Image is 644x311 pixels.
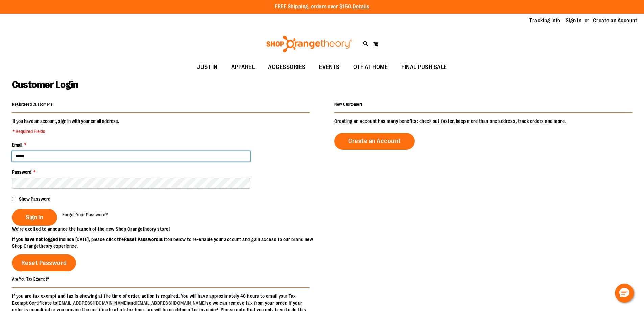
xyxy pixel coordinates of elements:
[57,300,128,306] a: [EMAIL_ADDRESS][DOMAIN_NAME]
[12,118,120,135] legend: If you have an account, sign in with your email address.
[190,60,224,75] a: JUST IN
[231,60,255,75] span: APPAREL
[21,259,67,267] span: Reset Password
[12,142,22,148] span: Email
[197,60,218,75] span: JUST IN
[348,137,401,145] span: Create an Account
[136,300,206,306] a: [EMAIL_ADDRESS][DOMAIN_NAME]
[615,284,634,303] button: Hello, have a question? Let’s chat.
[395,60,454,75] a: FINAL PUSH SALE
[401,60,447,75] span: FINAL PUSH SALE
[12,276,49,281] strong: Are You Tax Exempt?
[26,214,43,221] span: Sign In
[353,4,369,10] a: Details
[334,133,415,150] a: Create an Account
[12,254,76,271] a: Reset Password
[312,60,347,75] a: EVENTS
[12,209,57,226] button: Sign In
[19,196,50,202] span: Show Password
[275,3,369,11] p: FREE Shipping, orders over $150.
[265,36,353,52] img: Shop Orangetheory
[12,226,322,232] p: We’re excited to announce the launch of the new Shop Orangetheory store!
[62,211,108,218] a: Forgot Your Password?
[261,60,312,75] a: ACCESSORIES
[12,237,63,242] strong: If you have not logged in
[593,17,638,24] a: Create an Account
[12,102,52,107] strong: Registered Customers
[319,60,340,75] span: EVENTS
[334,102,363,107] strong: New Customers
[12,79,78,90] span: Customer Login
[268,60,306,75] span: ACCESSORIES
[12,236,322,249] p: since [DATE], please click the button below to re-enable your account and gain access to our bran...
[353,60,388,75] span: OTF AT HOME
[347,60,395,75] a: OTF AT HOME
[224,60,262,75] a: APPAREL
[334,118,632,125] p: Creating an account has many benefits: check out faster, keep more than one address, track orders...
[529,17,560,24] a: Tracking Info
[566,17,582,24] a: Sign In
[13,128,119,135] span: * Required Fields
[124,237,159,242] strong: Reset Password
[62,212,108,217] span: Forgot Your Password?
[12,169,31,175] span: Password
